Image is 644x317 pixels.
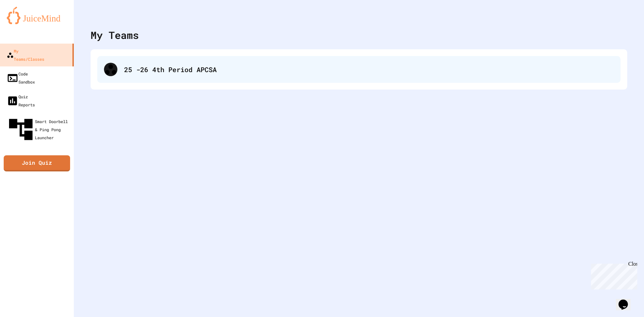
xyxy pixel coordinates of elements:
[7,47,44,63] div: My Teams/Classes
[7,93,35,109] div: Quiz Reports
[3,3,46,43] div: Chat with us now!Close
[7,115,71,144] div: Smart Doorbell & Ping Pong Launcher
[91,28,139,43] div: My Teams
[588,261,637,289] iframe: chat widget
[124,64,614,74] div: 25 -26 4th Period APCSA
[4,155,70,171] a: Join Quiz
[7,70,35,86] div: Code Sandbox
[616,290,637,310] iframe: chat widget
[97,56,621,83] div: 25 -26 4th Period APCSA
[7,7,67,24] img: logo-orange.svg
